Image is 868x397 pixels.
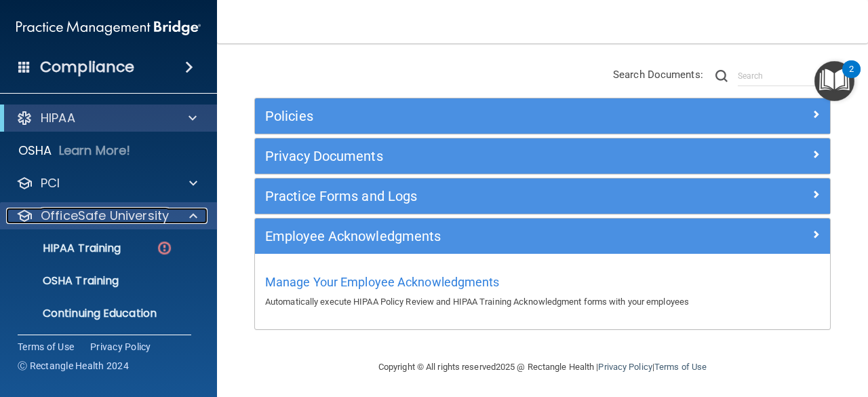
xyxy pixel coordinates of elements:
[18,143,52,159] p: OSHA
[613,69,703,81] span: Search Documents:
[41,208,169,224] p: OfficeSafe University
[849,69,854,87] div: 2
[265,105,820,127] a: Policies
[265,189,676,204] h5: Practice Forms and Logs
[16,208,197,224] a: OfficeSafe University
[9,307,194,320] p: Continuing Education
[738,66,831,86] input: Search
[265,278,500,288] a: Manage Your Employee Acknowledgments
[715,70,728,82] img: ic-search.3b580494.png
[265,229,676,244] h5: Employee Acknowledgments
[41,110,75,126] p: HIPAA
[59,143,131,159] p: Learn More!
[598,362,652,372] a: Privacy Policy
[9,274,119,288] p: OSHA Training
[265,145,820,167] a: Privacy Documents
[90,340,151,354] a: Privacy Policy
[18,340,74,354] a: Terms of Use
[654,362,707,372] a: Terms of Use
[156,240,173,257] img: danger-circle.6113f641.png
[9,242,121,255] p: HIPAA Training
[295,345,790,389] div: Copyright © All rights reserved 2025 @ Rectangle Health | |
[16,175,197,191] a: PCI
[265,109,676,124] h5: Policies
[16,14,201,41] img: PMB logo
[40,58,134,77] h4: Compliance
[16,110,197,126] a: HIPAA
[633,301,852,355] iframe: Drift Widget Chat Controller
[265,225,820,247] a: Employee Acknowledgments
[265,294,820,310] p: Automatically execute HIPAA Policy Review and HIPAA Training Acknowledgment forms with your emplo...
[18,359,129,373] span: Ⓒ Rectangle Health 2024
[41,175,60,191] p: PCI
[265,149,676,164] h5: Privacy Documents
[265,185,820,207] a: Practice Forms and Logs
[265,275,500,289] span: Manage Your Employee Acknowledgments
[814,61,854,101] button: Open Resource Center, 2 new notifications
